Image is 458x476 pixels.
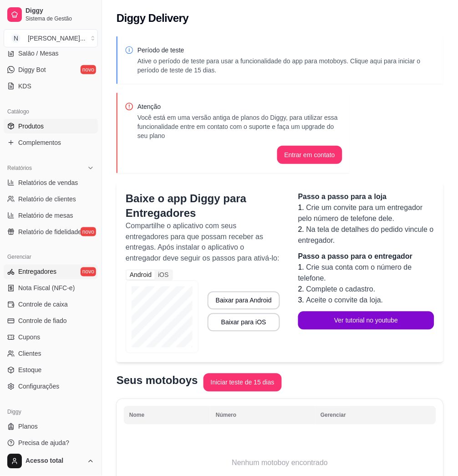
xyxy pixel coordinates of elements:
[7,164,32,172] span: Relatórios
[208,292,280,310] button: Baixar para Android
[18,194,76,204] span: Relatório de clientes
[4,225,98,239] a: Relatório de fidelidadenovo
[18,122,44,131] span: Produtos
[298,191,434,202] p: Passo a passo para a loja
[117,11,188,26] h2: Diggy Delivery
[4,29,98,47] button: Select a team
[306,297,383,304] span: Aceite o convite da loja.
[18,382,59,391] span: Configurações
[298,224,434,246] li: 2.
[4,379,98,394] a: Configurações
[155,271,172,280] div: iOS
[4,436,98,450] a: Precisa de ajuda?
[4,363,98,378] a: Estoque
[4,250,98,265] div: Gerenciar
[4,119,98,133] a: Produtos
[298,295,434,306] li: 3.
[137,46,436,55] p: Período de teste
[4,135,98,150] a: Complementos
[18,82,31,91] span: KDS
[298,251,434,262] p: Passo a passo para o entregador
[127,271,155,280] div: Android
[306,286,376,293] span: Complete o cadastro.
[18,349,41,358] span: Clientes
[208,313,280,332] button: Baixar para iOS
[298,284,434,295] li: 2.
[298,264,412,282] span: Crie sua conta com o número de telefone.
[18,227,81,236] span: Relatório de fidelidade
[4,330,98,345] a: Cupons
[137,102,342,111] p: Atenção
[18,333,40,342] span: Cupons
[298,262,434,284] li: 1.
[277,146,342,164] button: Entrar em contato
[298,312,434,330] button: Ver tutorial no youtube
[4,297,98,312] a: Controle de caixa
[137,113,342,140] p: Você está em uma versão antiga de planos do Diggy, para utilizar essa funcionalidade entre em con...
[28,34,86,43] div: [PERSON_NAME] ...
[298,225,434,244] span: Na tela de detalhes do pedido vincule o entregador.
[4,450,98,472] button: Acesso total
[210,406,315,425] th: Número
[18,49,59,58] span: Salão / Mesas
[126,191,280,220] p: Baixe o app Diggy para Entregadores
[25,15,94,22] span: Sistema de Gestão
[4,347,98,361] a: Clientes
[25,457,83,466] span: Acesso total
[18,300,68,309] span: Controle de caixa
[126,220,280,264] p: Compartilhe o aplicativo com seus entregadores para que possam receber as entregas. Após instalar...
[298,202,434,224] li: 1.
[4,405,98,420] div: Diggy
[25,7,94,15] span: Diggy
[18,211,73,220] span: Relatório de mesas
[137,56,436,75] p: Ative o período de teste para usar a funcionalidade do app para motoboys. Clique aqui para inicia...
[18,178,78,187] span: Relatórios de vendas
[18,366,41,375] span: Estoque
[4,175,98,190] a: Relatórios de vendas
[4,79,98,93] a: KDS
[124,406,210,425] th: Nome
[298,204,423,222] span: Crie um convite para um entregador pelo número de telefone dele.
[4,104,98,119] div: Catálogo
[204,374,282,392] button: Iniciar teste de 15 dias
[18,284,75,293] span: Nota Fiscal (NFC-e)
[4,281,98,296] a: Nota Fiscal (NFC-e)
[4,62,98,77] a: Diggy Botnovo
[4,46,98,61] a: Salão / Mesas
[117,374,198,388] p: Seus motoboys
[315,406,436,425] th: Gerenciar
[18,267,56,276] span: Entregadores
[4,265,98,279] a: Entregadoresnovo
[4,208,98,223] a: Relatório de mesas
[18,138,61,147] span: Complementos
[4,420,98,434] a: Planos
[18,317,67,326] span: Controle de fiado
[18,422,38,431] span: Planos
[11,34,20,43] span: N
[18,439,69,448] span: Precisa de ajuda?
[4,4,98,26] a: DiggySistema de Gestão
[4,192,98,206] a: Relatório de clientes
[18,65,46,74] span: Diggy Bot
[4,314,98,328] a: Controle de fiado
